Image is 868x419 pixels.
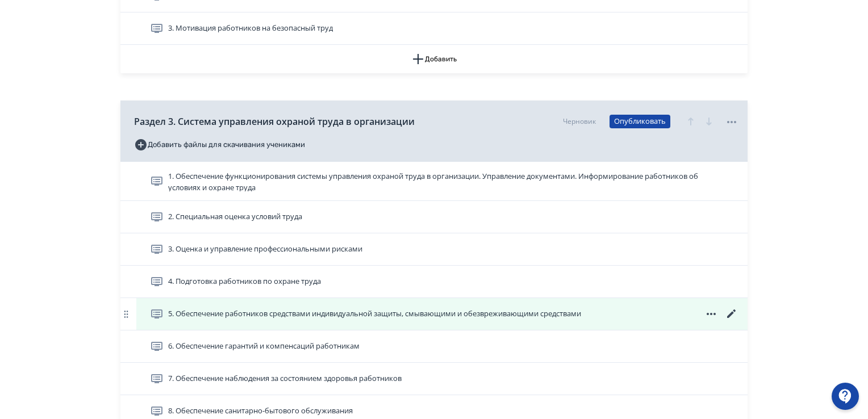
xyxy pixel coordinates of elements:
[168,23,333,34] span: 3. Мотивация работников на безопасный труд
[134,136,305,154] button: Добавить файлы для скачивания учениками
[134,115,415,128] span: Раздел 3. Система управления охраной труда в организации
[120,162,748,201] div: 1. Обеспечение функционирования системы управления охраной труда в организации. Управление докуме...
[120,12,748,45] div: 3. Мотивация работников на безопасный труд
[120,233,748,266] div: 3. Оценка и управление профессиональными рисками
[168,171,725,191] span: 1. Обеспечение функционирования системы управления охраной труда в организации. Управление докуме...
[120,45,748,73] button: Добавить
[120,201,748,233] div: 2. Специальная оценка условий труда
[168,308,581,320] span: 5. Обеспечение работников средствами индивидуальной защиты, смывающими и обезвреживающими средствами
[168,341,360,352] span: 6. Обеспечение гарантий и компенсаций работникам
[168,211,302,223] span: 2. Специальная оценка условий труда
[168,244,362,255] span: 3. Оценка и управление профессиональными рисками
[168,405,353,417] span: 8. Обеспечение санитарно-бытового обслуживания
[610,115,670,128] button: Опубликовать
[120,266,748,298] div: 4. Подготовка работников по охране труда
[120,298,748,330] div: 5. Обеспечение работников средствами индивидуальной защиты, смывающими и обезвреживающими средствами
[120,330,748,363] div: 6. Обеспечение гарантий и компенсаций работникам
[120,363,748,395] div: 7. Обеспечение наблюдения за состоянием здоровья работников
[563,116,596,127] div: Черновик
[168,373,402,384] span: 7. Обеспечение наблюдения за состоянием здоровья работников
[168,276,321,287] span: 4. Подготовка работников по охране труда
